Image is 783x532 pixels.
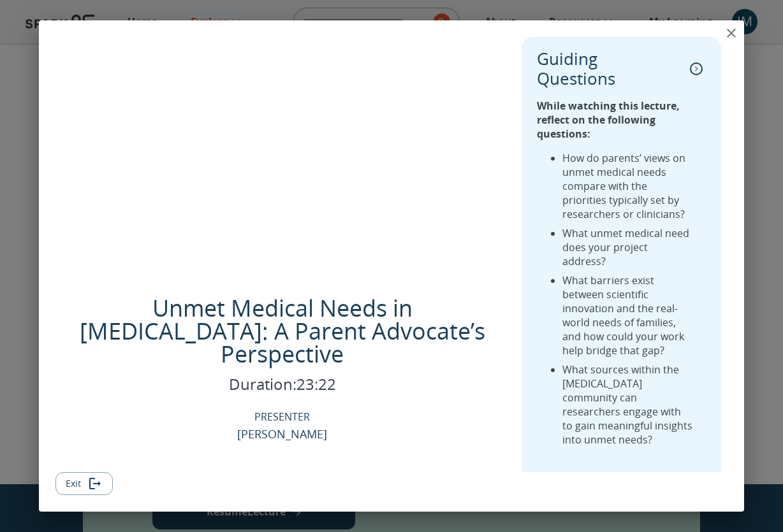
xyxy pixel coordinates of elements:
li: What sources within the [MEDICAL_DATA] community can researchers engage with to gain meaningful i... [562,363,693,447]
button: close [719,20,744,46]
li: What unmet medical need does your project address? [562,226,693,268]
li: How do parents’ views on unmet medical needs compare with the priorities typically set by researc... [562,151,693,221]
p: Guiding Questions [537,49,677,89]
strong: While watching this lecture, reflect on the following questions: [537,99,680,141]
p: PRESENTER [254,410,310,424]
button: collapse [687,59,706,78]
li: What barriers exist between scientific innovation and the real-world needs of families, and how c... [562,273,693,357]
p: Duration: 23:22 [229,373,336,394]
p: [PERSON_NAME] [237,425,327,443]
p: Unmet Medical Needs in [MEDICAL_DATA]: A Parent Advocate’s Perspective [55,297,508,366]
button: Exit [55,472,113,496]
